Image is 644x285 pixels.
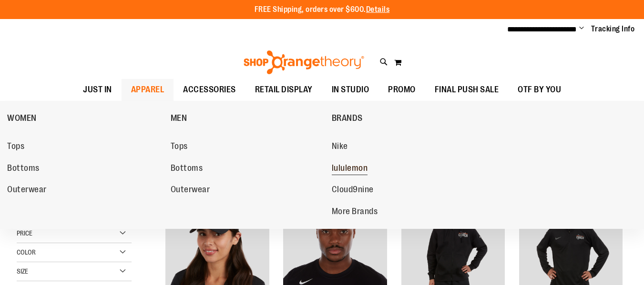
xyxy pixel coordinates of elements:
[245,79,322,101] a: RETAIL DISPLAY
[366,5,390,14] a: Details
[378,79,425,101] a: PROMO
[7,185,47,197] span: Outerwear
[255,4,390,15] p: FREE Shipping, orders over $600.
[131,79,164,100] span: APPAREL
[171,138,322,155] a: Tops
[17,248,36,256] span: Color
[73,79,122,101] a: JUST IN
[122,79,174,101] a: APPAREL
[508,79,571,101] a: OTF BY YOU
[171,106,327,130] a: MEN
[332,79,369,100] span: IN STUDIO
[425,79,509,101] a: FINAL PUSH SALE
[332,185,374,197] span: Cloud9nine
[171,181,322,198] a: Outerwear
[174,79,245,101] a: ACCESSORIES
[7,106,166,130] a: WOMEN
[7,163,40,175] span: Bottoms
[591,24,635,34] a: Tracking Info
[332,206,378,218] span: More Brands
[322,79,379,100] a: IN STUDIO
[332,106,491,130] a: BRANDS
[332,113,363,125] span: BRANDS
[17,229,32,237] span: Price
[435,79,499,100] span: FINAL PUSH SALE
[7,113,37,125] span: WOMEN
[171,185,210,197] span: Outerwear
[7,141,24,153] span: Tops
[332,163,368,175] span: lululemon
[183,79,236,100] span: ACCESSORIES
[17,267,28,275] span: Size
[579,24,584,34] button: Account menu
[332,141,348,153] span: Nike
[171,163,203,175] span: Bottoms
[83,79,112,100] span: JUST IN
[171,141,188,153] span: Tops
[171,113,187,125] span: MEN
[255,79,313,100] span: RETAIL DISPLAY
[518,79,561,100] span: OTF BY YOU
[171,160,322,177] a: Bottoms
[388,79,416,100] span: PROMO
[242,50,366,74] img: Shop Orangetheory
